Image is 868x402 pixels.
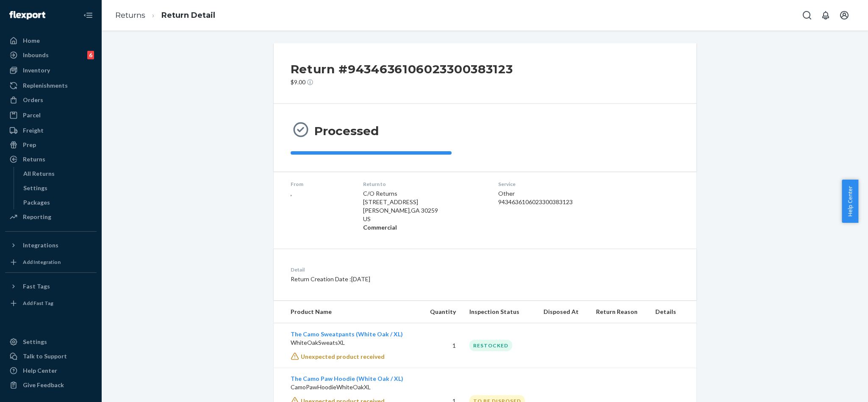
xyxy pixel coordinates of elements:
a: Returns [5,152,97,166]
button: Open Search Box [799,7,815,24]
div: All Returns [23,169,55,178]
div: Freight [23,126,44,135]
a: Settings [5,335,97,349]
button: Open account menu [836,7,853,24]
th: Details [649,301,696,323]
strong: Commercial [363,224,397,231]
a: Freight [5,124,97,137]
th: Inspection Status [463,301,537,323]
div: Packages [23,198,50,207]
span: Unexpected product received [301,353,385,360]
a: Reporting [5,210,97,224]
div: Orders [23,96,43,104]
a: Packages [19,196,97,209]
img: Flexport logo [9,11,45,19]
h2: Return #9434636106023300383123 [291,60,513,78]
div: Add Integration [23,258,61,266]
a: Returns [115,11,145,20]
div: Parcel [23,111,41,119]
dt: From [291,180,350,188]
p: [PERSON_NAME] , GA 30259 [363,206,485,215]
a: Add Integration [5,255,97,269]
a: All Returns [19,167,97,180]
a: The Camo Sweatpants (White Oak / XL) [291,330,403,338]
div: Talk to Support [23,352,67,360]
th: Disposed At [537,301,589,323]
button: Open notifications [817,7,834,24]
a: Settings [19,181,97,195]
p: $9.00 [291,78,513,86]
div: Prep [23,141,36,149]
a: Home [5,34,97,47]
button: Help Center [842,180,858,223]
div: Help Center [23,366,57,375]
a: Return Detail [161,11,215,20]
th: Return Reason [589,301,649,323]
span: , [291,190,292,197]
p: [STREET_ADDRESS] [363,198,485,206]
td: 1 [420,323,463,368]
a: The Camo Paw Hoodie (White Oak / XL) [291,375,403,382]
div: Home [23,36,40,45]
span: Other [498,190,515,197]
div: Reporting [23,213,51,221]
dt: Service [498,180,619,188]
h3: Processed [314,123,379,139]
a: Prep [5,138,97,152]
p: CamoPawHoodieWhiteOakXL [291,383,413,391]
p: Return Creation Date : [DATE] [291,275,525,283]
p: WhiteOakSweatsXL [291,338,413,347]
button: Integrations [5,238,97,252]
a: Orders [5,93,97,107]
a: Inbounds6 [5,48,97,62]
div: Inventory [23,66,50,75]
div: Give Feedback [23,381,64,389]
button: Give Feedback [5,378,97,392]
a: Inventory [5,64,97,77]
div: Settings [23,184,47,192]
div: Fast Tags [23,282,50,291]
iframe: Opens a widget where you can chat to one of our agents [814,377,860,398]
div: RESTOCKED [469,340,512,351]
ol: breadcrumbs [108,3,222,28]
div: 9434636106023300383123 [498,198,619,206]
th: Quantity [420,301,463,323]
div: Integrations [23,241,58,250]
button: Close Navigation [80,7,97,24]
button: Talk to Support [5,349,97,363]
div: Returns [23,155,45,164]
a: Help Center [5,364,97,377]
th: Product Name [274,301,420,323]
p: C/O Returns [363,189,485,198]
div: Replenishments [23,81,68,90]
dt: Detail [291,266,525,273]
dt: Return to [363,180,485,188]
div: 6 [87,51,94,59]
div: Add Fast Tag [23,299,53,307]
a: Replenishments [5,79,97,92]
a: Add Fast Tag [5,297,97,310]
div: Inbounds [23,51,49,59]
a: Parcel [5,108,97,122]
button: Fast Tags [5,280,97,293]
p: US [363,215,485,223]
div: Settings [23,338,47,346]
